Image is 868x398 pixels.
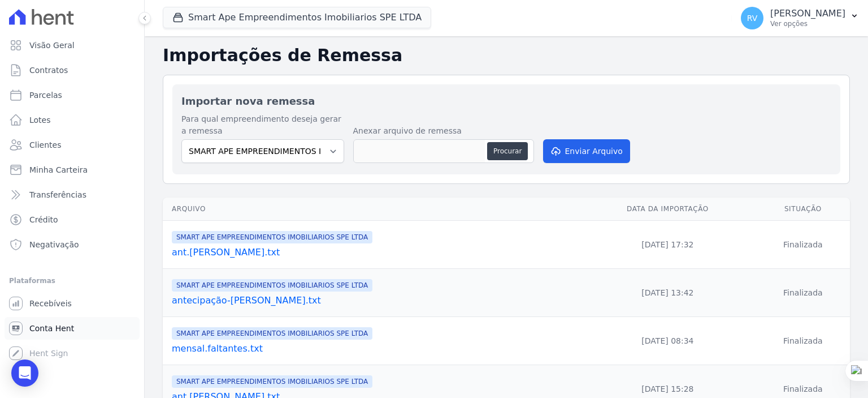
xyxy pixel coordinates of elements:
span: Minha Carteira [29,164,88,176]
span: SMART APE EMPREENDIMENTOS IMOBILIARIOS SPE LTDA [172,327,372,340]
h2: Importar nova remessa [181,93,831,109]
span: Lotes [29,114,51,126]
button: Smart Ape Empreendimentos Imobiliarios SPE LTDA [163,7,431,28]
a: Contratos [5,59,140,82]
span: Conta Hent [29,323,74,334]
button: Enviar Arquivo [543,139,630,163]
button: Procurar [487,142,528,160]
th: Data da Importação [579,198,756,221]
button: RV [PERSON_NAME] Ver opções [732,2,868,34]
a: Lotes [5,109,140,131]
span: Clientes [29,139,61,151]
a: Crédito [5,208,140,231]
th: Arquivo [163,198,579,221]
p: Ver opções [770,19,845,28]
span: Parcelas [29,89,62,101]
td: Finalizada [756,317,850,365]
a: Recebíveis [5,292,140,315]
div: Plataformas [9,274,135,288]
a: ant.[PERSON_NAME].txt [172,246,575,259]
span: RV [747,14,758,22]
span: SMART APE EMPREENDIMENTOS IMOBILIARIOS SPE LTDA [172,375,372,388]
span: Crédito [29,214,58,225]
label: Para qual empreendimento deseja gerar a remessa [181,113,344,137]
td: [DATE] 17:32 [579,221,756,269]
a: Clientes [5,134,140,156]
span: SMART APE EMPREENDIMENTOS IMOBILIARIOS SPE LTDA [172,231,372,243]
span: Transferências [29,189,86,200]
th: Situação [756,198,850,221]
a: mensal.faltantes.txt [172,342,575,356]
td: [DATE] 08:34 [579,317,756,365]
h2: Importações de Remessa [163,45,850,66]
span: SMART APE EMPREENDIMENTOS IMOBILIARIOS SPE LTDA [172,279,372,292]
span: Visão Geral [29,40,75,51]
td: Finalizada [756,269,850,317]
a: Visão Geral [5,34,140,57]
a: Conta Hent [5,317,140,340]
span: Recebíveis [29,298,72,309]
div: Open Intercom Messenger [11,360,38,387]
p: [PERSON_NAME] [770,8,845,19]
a: Parcelas [5,84,140,106]
td: Finalizada [756,221,850,269]
span: Negativação [29,239,79,250]
a: antecipação-[PERSON_NAME].txt [172,294,575,307]
span: Contratos [29,65,68,76]
a: Minha Carteira [5,159,140,181]
label: Anexar arquivo de remessa [353,125,534,137]
a: Transferências [5,183,140,206]
a: Negativação [5,233,140,256]
td: [DATE] 13:42 [579,269,756,317]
